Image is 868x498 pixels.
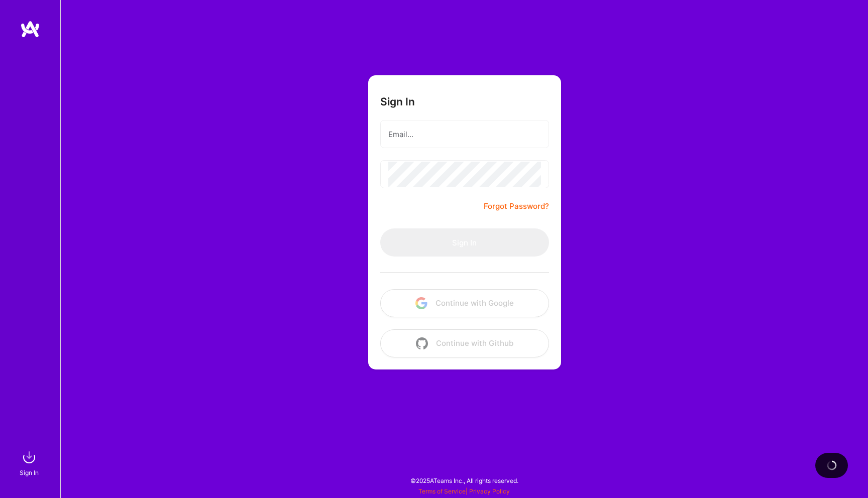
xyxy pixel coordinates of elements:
[416,337,428,349] img: icon
[60,468,868,493] div: © 2025 ATeams Inc., All rights reserved.
[418,487,510,495] span: |
[388,121,541,147] input: Email...
[380,329,549,357] button: Continue with Github
[20,20,40,38] img: logo
[21,447,39,478] a: sign inSign In
[380,289,549,317] button: Continue with Google
[380,95,415,108] h3: Sign In
[19,447,39,467] img: sign in
[380,228,549,257] button: Sign In
[415,297,427,309] img: icon
[825,459,838,471] img: loading
[418,487,466,495] a: Terms of Service
[484,200,549,212] a: Forgot Password?
[20,467,39,478] div: Sign In
[469,487,510,495] a: Privacy Policy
